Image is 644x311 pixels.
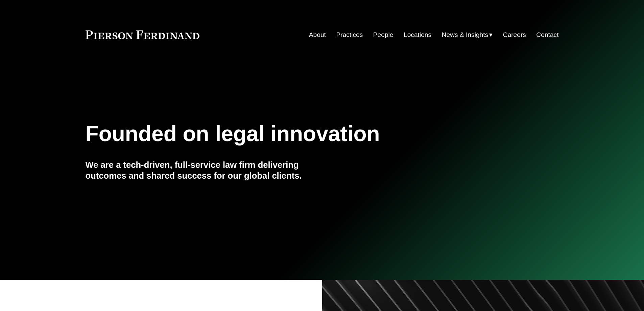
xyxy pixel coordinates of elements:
a: People [373,28,393,41]
a: Locations [404,28,431,41]
a: About [309,28,326,41]
a: Contact [536,28,558,41]
h4: We are a tech-driven, full-service law firm delivering outcomes and shared success for our global... [86,159,322,181]
a: folder dropdown [442,28,493,41]
span: News & Insights [442,29,488,41]
h1: Founded on legal innovation [86,121,480,146]
a: Careers [503,28,526,41]
a: Practices [336,28,363,41]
